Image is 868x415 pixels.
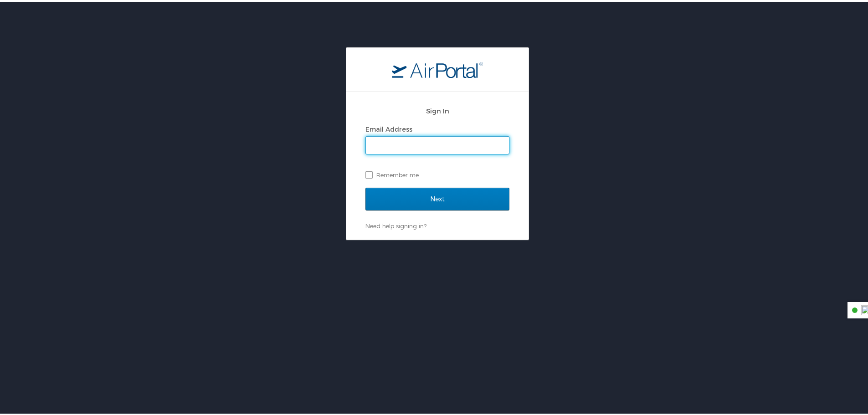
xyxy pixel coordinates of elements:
[365,166,509,180] label: Remember me
[365,220,426,228] a: Need help signing in?
[365,186,509,209] input: Next
[365,123,412,131] label: Email Address
[365,104,509,114] h2: Sign In
[392,60,483,76] img: logo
